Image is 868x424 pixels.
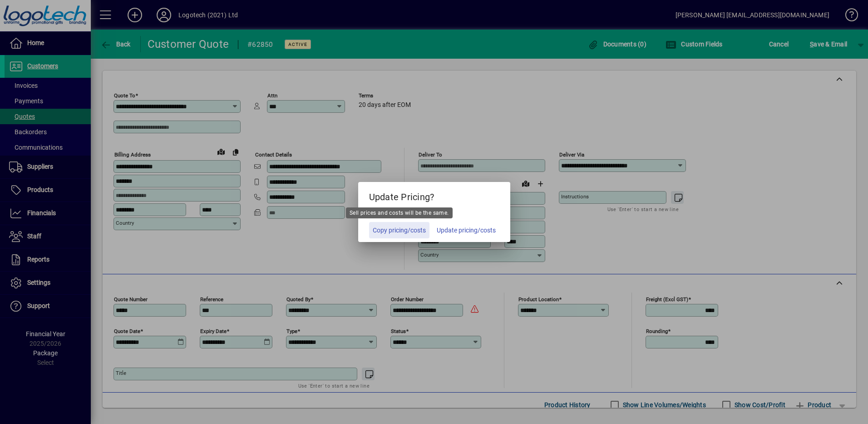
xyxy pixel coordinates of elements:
button: Update pricing/costs [433,222,499,238]
button: Copy pricing/costs [369,222,429,238]
span: Copy pricing/costs [373,226,426,235]
span: Update pricing/costs [437,226,496,235]
h5: Update Pricing? [358,182,510,208]
div: Sell prices and costs will be the same. [346,207,453,218]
